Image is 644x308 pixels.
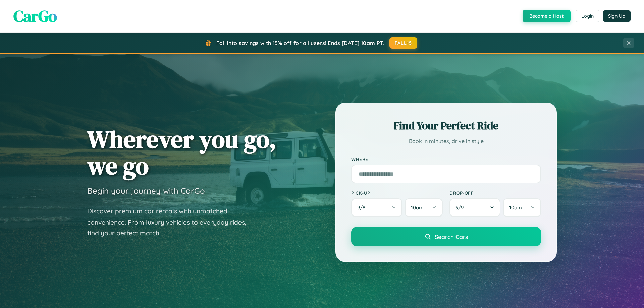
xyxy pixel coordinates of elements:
[351,198,402,217] button: 9/8
[509,204,522,211] span: 10am
[523,10,571,22] button: Become a Host
[455,204,467,211] span: 9 / 9
[87,126,276,179] h1: Wherever you go, we go
[351,118,541,133] h2: Find Your Perfect Ride
[435,233,468,240] span: Search Cars
[351,227,541,246] button: Search Cars
[351,136,541,146] p: Book in minutes, drive in style
[87,186,205,196] h3: Begin your journey with CarGo
[216,40,384,46] span: Fall into savings with 15% off for all users! Ends [DATE] 10am PT.
[405,198,443,217] button: 10am
[449,190,541,196] label: Drop-off
[351,156,541,162] label: Where
[576,10,599,22] button: Login
[87,206,255,239] p: Discover premium car rentals with unmatched convenience. From luxury vehicles to everyday rides, ...
[351,190,443,196] label: Pick-up
[13,5,57,27] span: CarGo
[411,204,424,211] span: 10am
[603,10,631,22] button: Sign Up
[389,37,418,49] button: FALL15
[449,198,500,217] button: 9/9
[357,204,369,211] span: 9 / 8
[503,198,541,217] button: 10am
